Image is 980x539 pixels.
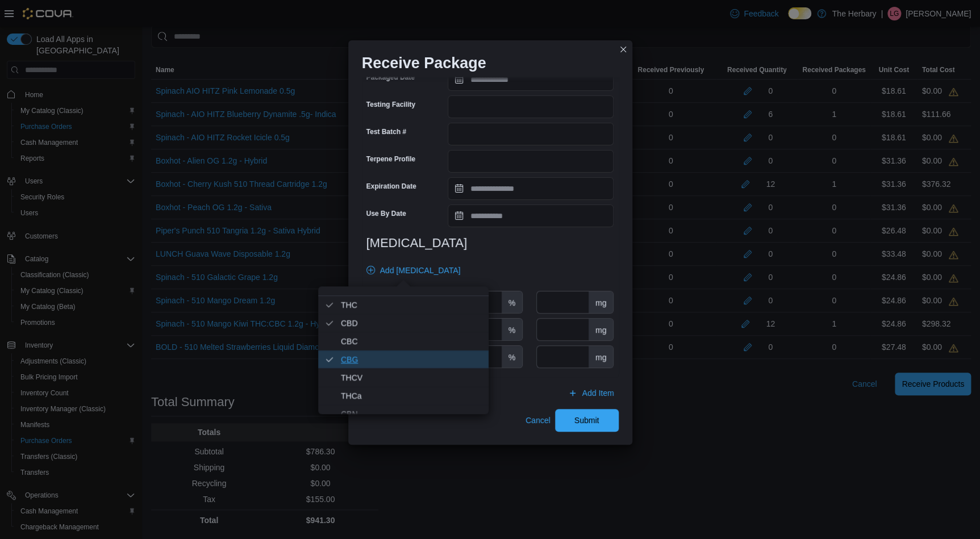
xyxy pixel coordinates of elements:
[555,409,619,432] button: Submit
[318,387,489,405] li: THCa
[366,182,416,191] label: Expiration Date
[318,314,489,332] li: CBD
[366,127,406,136] label: Test Batch #
[341,352,482,366] span: CBG
[574,415,599,426] span: Submit
[366,100,415,109] label: Testing Facility
[318,350,489,369] li: CBG
[366,154,415,164] label: Terpene Profile
[341,334,482,348] span: CBC
[502,346,522,367] div: %
[318,405,489,423] li: CBN
[564,382,618,404] button: Add Item
[448,204,614,227] input: Press the down key to open a popover containing a calendar.
[502,291,522,313] div: %
[366,73,415,82] label: Packaged Date
[318,296,489,496] ul: Units
[616,43,630,56] button: Closes this modal window
[341,407,482,420] span: CBN
[341,316,482,329] span: CBD
[448,68,614,91] input: Press the down key to open a popover containing a calendar.
[589,291,613,313] div: mg
[526,415,551,426] span: Cancel
[341,388,482,402] span: THCa
[318,296,489,314] li: THC
[521,409,555,432] button: Cancel
[366,209,406,218] label: Use By Date
[341,298,482,311] span: THC
[318,332,489,350] li: CBC
[380,265,461,276] span: Add [MEDICAL_DATA]
[362,259,465,282] button: Add [MEDICAL_DATA]
[589,319,613,340] div: mg
[366,236,614,250] h3: [MEDICAL_DATA]
[582,387,614,399] span: Add Item
[318,369,489,387] li: THCV
[362,54,486,72] h1: Receive Package
[341,370,482,384] span: THCV
[589,346,613,367] div: mg
[502,319,522,340] div: %
[448,177,614,200] input: Press the down key to open a popover containing a calendar.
